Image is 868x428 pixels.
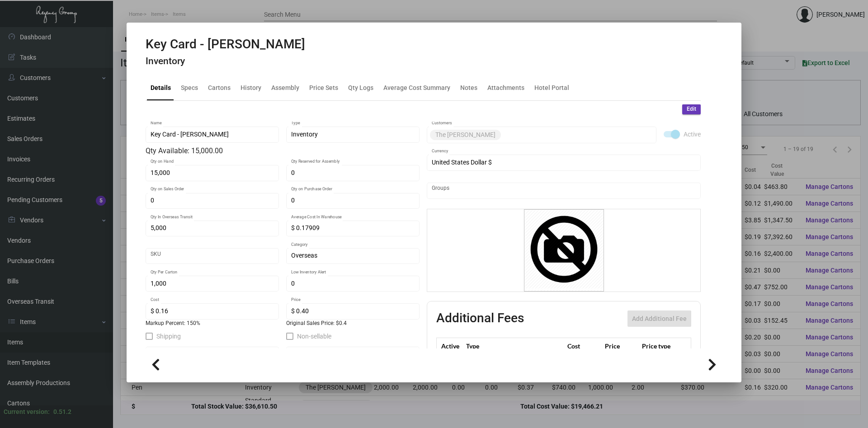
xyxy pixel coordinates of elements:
[208,83,231,93] div: Cartons
[241,83,261,93] div: History
[565,338,602,354] th: Cost
[348,83,373,93] div: Qty Logs
[687,105,696,113] span: Edit
[146,56,305,67] h4: Inventory
[151,83,171,93] div: Details
[432,187,696,194] input: Add new..
[464,338,565,354] th: Type
[271,83,299,93] div: Assembly
[309,83,338,93] div: Price Sets
[437,338,464,354] th: Active
[383,83,450,93] div: Average Cost Summary
[430,130,501,140] mat-chip: The [PERSON_NAME]
[640,338,680,354] th: Price type
[684,129,701,140] span: Active
[146,146,420,156] div: Qty Available: 15,000.00
[487,83,524,93] div: Attachments
[627,310,691,327] button: Add Additional Fee
[460,83,477,93] div: Notes
[53,407,71,417] div: 0.51.2
[4,407,50,417] div: Current version:
[436,310,524,327] h2: Additional Fees
[503,131,652,138] input: Add new..
[181,83,198,93] div: Specs
[603,338,640,354] th: Price
[682,104,701,114] button: Edit
[534,83,569,93] div: Hotel Portal
[297,331,331,342] span: Non-sellable
[632,315,687,322] span: Add Additional Fee
[146,37,305,52] h2: Key Card - [PERSON_NAME]
[156,331,181,342] span: Shipping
